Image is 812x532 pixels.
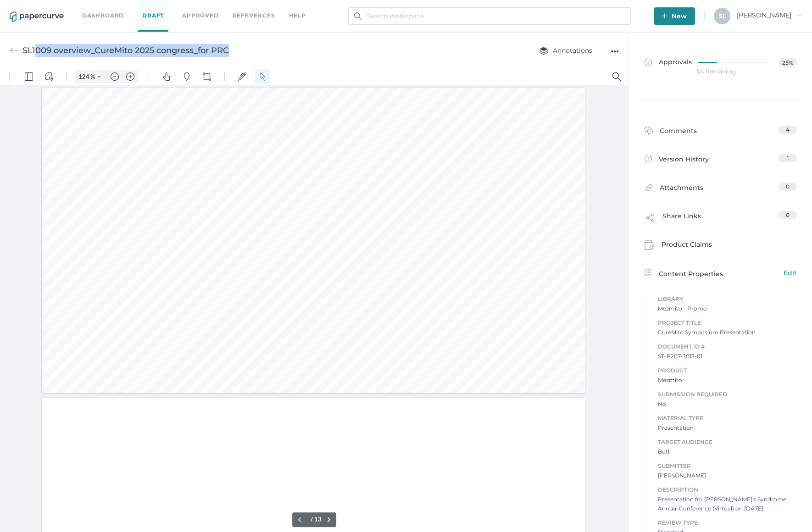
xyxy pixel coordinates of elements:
img: back-arrow-grey.72011ae3.svg [10,46,18,55]
span: Description [658,485,797,495]
form: / 13 [307,447,322,455]
img: default-leftsidepanel.svg [25,4,33,12]
img: share-link-icon.af96a55c.svg [645,212,656,226]
img: default-select.svg [258,4,267,12]
div: Content Properties [645,268,797,279]
img: papercurve-logo-colour.7244d18c.svg [10,11,64,22]
a: References [233,11,275,21]
img: default-minus.svg [111,4,119,12]
span: Presentation for [PERSON_NAME]'s Syndrome Annual Conference (Virtual) on [DATE] [658,495,797,513]
img: content-properties-icon.34d20aed.svg [645,269,652,276]
span: Mezmito [658,376,797,385]
button: Signatures [235,1,250,16]
button: Zoom in [123,2,138,15]
img: default-plus.svg [126,4,134,12]
span: New [662,7,687,25]
span: Submitter [658,461,797,471]
button: Pan [159,1,174,16]
span: [PERSON_NAME] [737,11,802,19]
span: S L [719,12,726,19]
div: SL1009 overview_CureMito 2025 congress_for PRC [22,42,229,59]
span: 25% [779,58,796,67]
a: Product Claims [645,239,797,253]
span: [PERSON_NAME] [658,471,797,480]
div: Product Claims [645,239,712,253]
img: default-pin.svg [183,4,191,12]
button: Search [609,1,624,16]
a: Approved [182,11,218,21]
div: Version History [645,154,709,167]
a: Version History1 [645,154,797,167]
span: Both [658,447,797,456]
span: Project Title [658,318,797,328]
span: Approvals [645,58,692,68]
img: approved-grey.341b8de9.svg [645,59,652,66]
img: annotation-layers.cc6d0e6b.svg [539,46,548,55]
img: shapes-icon.svg [203,4,211,12]
span: Annotations [539,46,592,55]
span: Submission Required [658,389,797,399]
input: Set page [307,447,311,455]
div: Comments [645,126,697,140]
button: New [654,7,695,25]
img: comment-icon.4fbda5a2.svg [645,127,653,137]
button: Zoom out [107,2,122,15]
img: claims-icon.71597b81.svg [645,240,655,250]
i: arrow_right [796,11,802,18]
img: default-sign.svg [238,4,246,12]
span: 4 [786,126,790,133]
img: chevron.svg [97,6,101,10]
span: 0 [786,183,790,190]
div: Share Links [645,211,701,228]
span: Product [658,366,797,376]
input: Search Workspace [348,7,631,25]
button: Select [255,1,270,16]
span: CureMito Symposium Presentation [658,328,797,337]
span: Target Audience [658,437,797,447]
span: 0 [786,211,790,218]
span: Material Type [658,413,797,423]
input: Set zoom [76,4,90,12]
button: Previous page [294,446,305,457]
button: Pins [179,1,194,16]
button: Zoom Controls [92,2,106,15]
img: default-viewcontrols.svg [45,4,53,12]
span: No [658,399,797,409]
img: versions-icon.ee5af6b0.svg [645,155,652,164]
a: Comments4 [645,126,797,140]
a: Attachments0 [645,183,797,197]
img: search.bf03fe8b.svg [354,12,362,20]
span: Mezmito - Promo [658,304,797,313]
a: Dashboard [82,11,124,21]
span: % [90,5,95,12]
img: default-magnifying-glass.svg [612,4,621,12]
div: Attachments [645,183,703,197]
img: attachments-icon.0dd0e375.svg [645,183,653,194]
span: Review Type [658,518,797,528]
span: Document ID # [658,342,797,352]
span: Library [658,294,797,304]
a: Content PropertiesEdit [645,268,797,279]
div: help [289,11,306,21]
span: Presentation [658,423,797,432]
img: plus-white.e19ec114.svg [662,13,667,18]
a: Approvals25% [639,49,802,84]
button: Panel [22,1,36,16]
a: Share Links0 [645,211,797,228]
span: 1 [787,155,789,161]
div: ●●● [611,45,619,58]
button: Next page [323,446,334,457]
span: Edit [784,268,797,278]
span: ST-P207-3013-01 [658,352,797,361]
button: Shapes [200,1,214,16]
button: Annotations [530,42,601,59]
img: default-pan.svg [162,4,171,12]
button: View Controls [42,1,56,16]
